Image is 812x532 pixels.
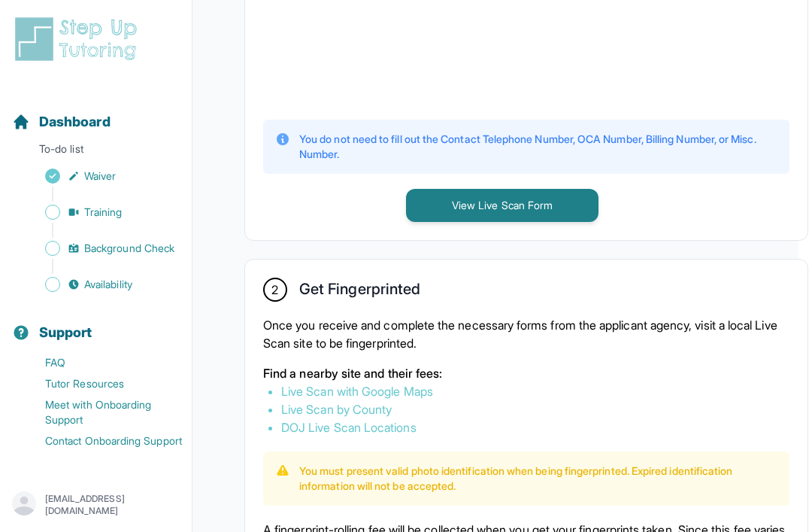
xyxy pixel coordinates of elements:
[299,280,420,304] h2: Get Fingerprinted
[84,169,116,184] span: Waiver
[406,189,598,222] button: View Live Scan Form
[6,87,186,138] button: Dashboard
[84,277,132,292] span: Availability
[281,420,417,435] a: DOJ Live Scan Locations
[6,141,186,163] p: To-do list
[84,205,123,220] span: Training
[12,394,192,430] a: Meet with Onboarding Support
[12,373,192,394] a: Tutor Resources
[271,281,278,299] span: 2
[263,364,789,382] p: Find a nearby site and their fees:
[281,384,433,399] a: Live Scan with Google Maps
[6,298,186,349] button: Support
[12,274,192,295] a: Availability
[406,197,598,212] a: View Live Scan Form
[84,241,174,256] span: Background Check
[12,202,192,223] a: Training
[12,111,111,132] a: Dashboard
[263,316,789,352] p: Once you receive and complete the necessary forms from the applicant agency, visit a local Live S...
[299,132,777,162] p: You do not need to fill out the Contact Telephone Number, OCA Number, Billing Number, or Misc. Nu...
[299,464,777,494] p: You must present valid photo identification when being fingerprinted. Expired identification info...
[12,238,192,259] a: Background Check
[39,322,92,343] span: Support
[281,402,392,417] a: Live Scan by County
[12,352,192,373] a: FAQ
[12,430,192,451] a: Contact Onboarding Support
[12,166,192,187] a: Waiver
[39,111,111,132] span: Dashboard
[45,493,180,517] p: [EMAIL_ADDRESS][DOMAIN_NAME]
[12,15,146,63] img: logo
[12,491,180,518] button: [EMAIL_ADDRESS][DOMAIN_NAME]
